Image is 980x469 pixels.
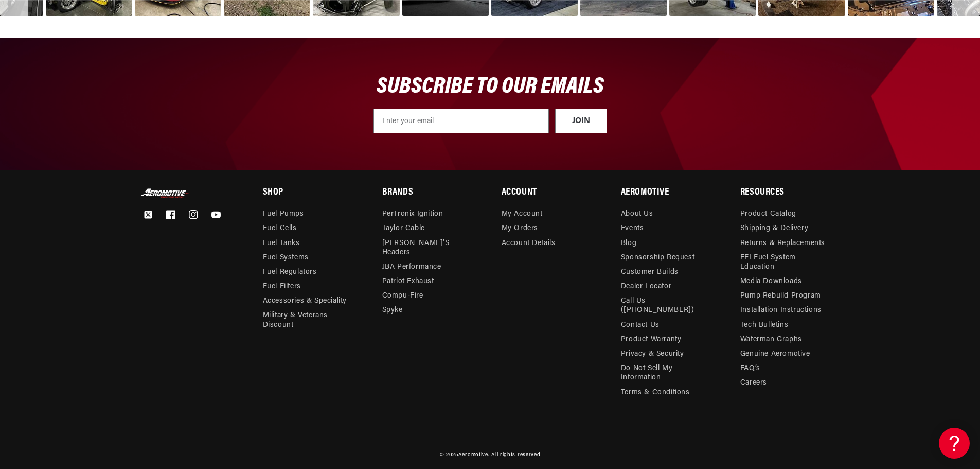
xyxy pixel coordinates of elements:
a: Media Downloads [740,274,802,289]
a: Fuel Pumps [263,210,304,221]
img: Aeromotive [139,188,191,198]
a: Genuine Aeromotive [740,347,810,361]
small: All rights reserved [491,452,540,458]
a: Dealer Locator [621,280,671,294]
button: JOIN [555,109,607,133]
a: Spyke [382,303,403,318]
a: Patriot Exhaust [382,274,434,289]
a: Returns & Replacements [740,236,825,251]
a: Pump Rebuild Program [740,289,821,303]
a: Fuel Systems [263,251,309,265]
a: Fuel Cells [263,221,297,236]
a: Privacy & Security [621,347,684,361]
a: Contact Us [621,318,660,333]
a: Careers [740,376,767,390]
a: Accessories & Speciality [263,294,347,308]
a: JBA Performance [382,260,441,274]
a: Fuel Regulators [263,265,317,280]
a: Blog [621,236,636,251]
a: Fuel Filters [263,280,301,294]
span: SUBSCRIBE TO OUR EMAILS [377,75,604,98]
a: Sponsorship Request [621,251,694,265]
a: Taylor Cable [382,221,425,236]
a: Terms & Conditions [621,386,690,400]
a: Compu-Fire [382,289,423,303]
a: Military & Veterans Discount [263,308,359,332]
a: Do Not Sell My Information [621,361,709,385]
a: Call Us ([PHONE_NUMBER]) [621,294,709,318]
a: Events [621,221,644,236]
small: © 2025 . [440,452,490,458]
a: Account Details [502,236,556,251]
a: EFI Fuel System Education [740,251,829,274]
a: About Us [621,210,653,221]
a: Fuel Tanks [263,236,300,251]
input: Enter your email [373,109,549,133]
a: Installation Instructions [740,303,822,318]
a: Tech Bulletins [740,318,788,333]
a: Product Warranty [621,333,682,347]
a: My Account [502,210,543,221]
a: Aeromotive [458,452,488,458]
a: FAQ’s [740,361,760,376]
a: Product Catalog [740,210,796,221]
a: My Orders [502,221,538,236]
a: Shipping & Delivery [740,221,808,236]
a: PerTronix Ignition [382,210,443,221]
a: Waterman Graphs [740,333,802,347]
a: Customer Builds [621,265,679,280]
a: [PERSON_NAME]’s Headers [382,236,471,260]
